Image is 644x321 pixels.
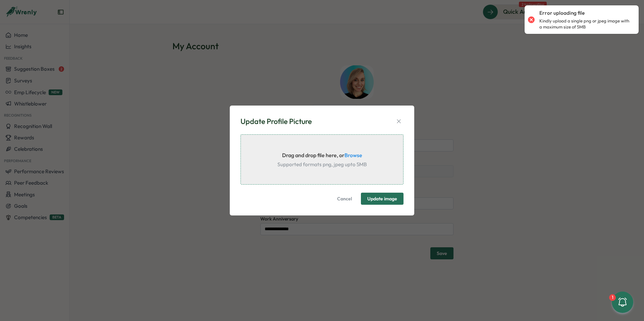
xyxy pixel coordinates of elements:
button: 1 [612,292,633,313]
div: 1 [609,294,616,301]
button: Update image [361,193,404,205]
span: Cancel [337,193,352,204]
p: Error uploading file [539,9,585,17]
p: Kindly upload a single png or jpeg image with a maximum size of 5MB [539,18,632,30]
span: Update image [367,196,397,201]
div: Update Profile Picture [240,116,312,127]
button: Cancel [331,193,358,205]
